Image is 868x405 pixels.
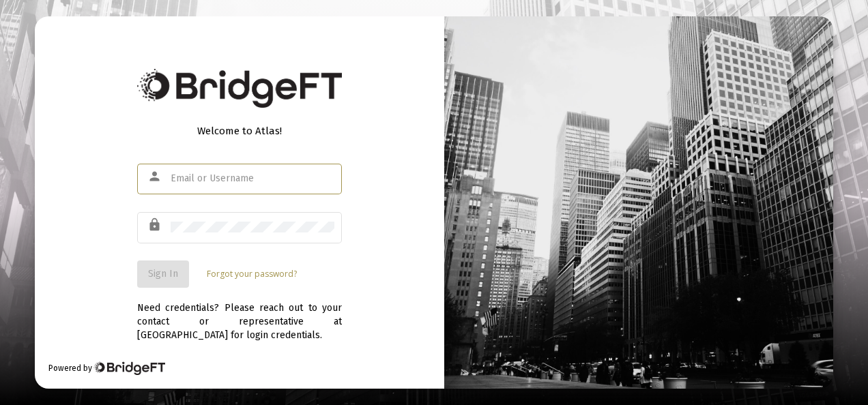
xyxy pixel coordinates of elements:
img: Bridge Financial Technology Logo [93,361,165,375]
button: Sign In [137,260,189,288]
mat-icon: lock [147,217,164,233]
div: Need credentials? Please reach out to your contact or representative at [GEOGRAPHIC_DATA] for log... [137,288,342,342]
div: Welcome to Atlas! [137,124,342,138]
div: Powered by [48,361,165,375]
mat-icon: person [147,168,164,185]
a: Forgot your password? [207,267,297,281]
img: Bridge Financial Technology Logo [137,69,342,108]
span: Sign In [148,268,178,280]
input: Email or Username [171,173,334,184]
